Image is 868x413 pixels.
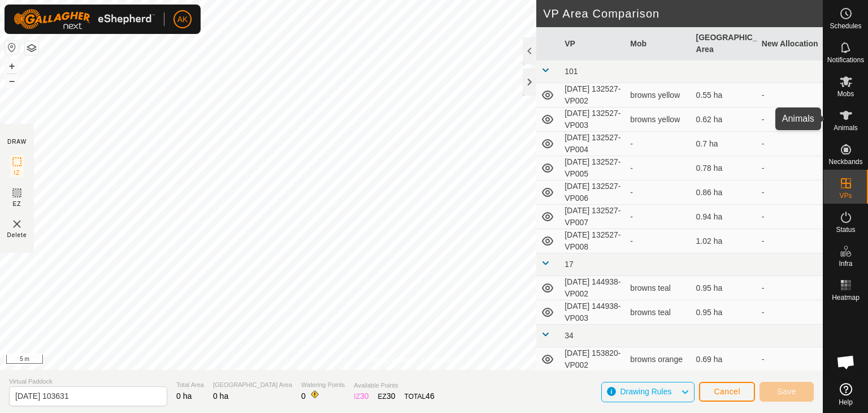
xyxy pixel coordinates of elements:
span: Available Points [354,381,434,390]
span: Delete [7,231,27,239]
div: browns yellow [630,89,687,101]
button: + [5,59,19,73]
td: - [757,180,823,205]
td: 0.95 ha [692,300,757,325]
span: Total Area [176,380,204,390]
div: DRAW [7,137,27,146]
span: Neckbands [828,158,862,165]
span: Save [777,387,796,396]
div: - [630,162,687,174]
td: 0.78 ha [692,156,757,180]
img: Gallagher Logo [14,9,155,29]
button: Save [759,382,814,402]
span: [GEOGRAPHIC_DATA] Area [213,380,292,390]
td: 0.69 ha [692,347,757,372]
div: - [630,211,687,223]
span: EZ [13,200,21,208]
span: 30 [387,392,396,401]
td: [DATE] 132527-VP004 [560,132,626,156]
a: Contact Us [423,355,456,365]
td: - [757,132,823,156]
td: - [757,156,823,180]
span: Infra [839,260,852,267]
td: - [757,229,823,253]
div: TOTAL [405,390,435,402]
td: - [757,205,823,229]
td: 0.55 ha [692,83,757,107]
span: VPs [839,192,852,199]
td: [DATE] 132527-VP006 [560,180,626,205]
span: Cancel [714,387,740,396]
th: New Allocation [757,27,823,61]
span: 0 [301,392,306,401]
button: Reset Map [5,41,19,54]
button: – [5,74,19,88]
td: 0.94 ha [692,205,757,229]
th: Mob [626,27,691,61]
td: - [757,300,823,325]
td: [DATE] 132527-VP005 [560,156,626,180]
a: Privacy Policy [367,355,409,365]
td: [DATE] 153820-VP002 [560,347,626,372]
td: [DATE] 144938-VP002 [560,276,626,300]
span: Drawing Rules [620,387,671,396]
span: Schedules [830,23,861,29]
span: 17 [565,260,574,269]
td: [DATE] 132527-VP007 [560,205,626,229]
span: AK [177,14,188,25]
img: VP [10,217,24,231]
td: - [757,347,823,372]
span: 46 [426,392,435,401]
td: [DATE] 132527-VP008 [560,229,626,253]
div: browns yellow [630,114,687,126]
div: - [630,235,687,247]
div: browns teal [630,282,687,294]
td: - [757,107,823,132]
span: 0 ha [213,392,228,401]
td: 1.02 ha [692,229,757,253]
div: browns orange [630,354,687,365]
td: 0.86 ha [692,180,757,205]
span: Watering Points [301,380,345,390]
span: Heatmap [832,294,860,301]
div: EZ [378,390,396,402]
span: 30 [360,392,369,401]
div: browns teal [630,307,687,319]
span: 34 [565,331,574,340]
span: 0 ha [176,392,192,401]
button: Cancel [699,382,755,402]
th: [GEOGRAPHIC_DATA] Area [692,27,757,61]
td: 0.95 ha [692,276,757,300]
td: [DATE] 132527-VP002 [560,83,626,107]
span: Animals [834,124,858,131]
th: VP [560,27,626,61]
td: 0.7 ha [692,132,757,156]
td: [DATE] 132527-VP003 [560,107,626,132]
span: IZ [14,169,20,177]
span: Mobs [837,91,854,97]
div: IZ [354,390,368,402]
span: 101 [565,67,578,76]
a: Help [823,378,868,410]
td: - [757,83,823,107]
td: 0.62 ha [692,107,757,132]
button: Map Layers [25,41,38,55]
span: Help [839,399,853,406]
span: Status [836,226,855,233]
h2: VP Area Comparison [543,7,823,20]
span: Virtual Paddock [9,377,167,386]
div: - [630,187,687,199]
div: - [630,138,687,150]
td: - [757,276,823,300]
div: Open chat [829,345,863,379]
span: Notifications [827,57,864,63]
td: [DATE] 144938-VP003 [560,300,626,325]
